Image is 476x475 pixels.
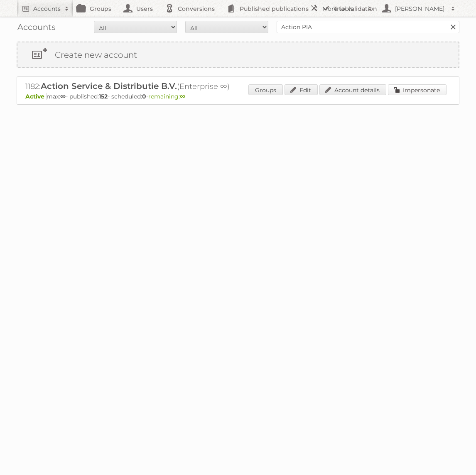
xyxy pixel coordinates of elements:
h2: More tools [322,5,364,13]
strong: 152 [99,93,108,100]
span: remaining: [148,93,185,100]
a: Account details [319,84,386,95]
a: Edit [285,84,318,95]
p: max: - published: - scheduled: - [25,93,451,100]
a: Create new account [17,42,459,67]
h2: Accounts [33,5,61,13]
a: Impersonate [388,84,447,95]
a: Groups [248,84,283,95]
span: Action Service & Distributie B.V. [41,81,177,91]
span: Active [25,93,47,100]
h2: [PERSON_NAME] [393,5,447,13]
strong: ∞ [180,93,185,100]
h2: 1182: (Enterprise ∞) [25,81,316,92]
strong: 0 [142,93,146,100]
strong: ∞ [60,93,66,100]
